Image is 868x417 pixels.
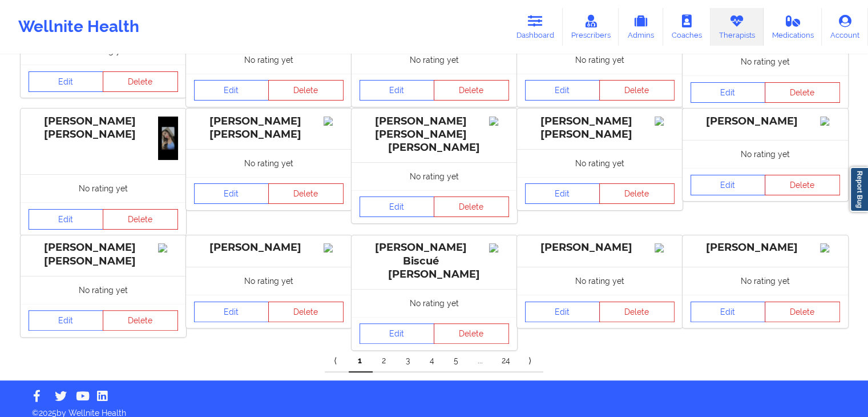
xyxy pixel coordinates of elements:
[186,149,352,177] div: No rating yet
[517,149,683,177] div: No rating yet
[489,117,509,126] img: Image%2Fplaceholer-image.png
[29,115,178,141] div: [PERSON_NAME] [PERSON_NAME]
[194,115,344,141] div: [PERSON_NAME] [PERSON_NAME]
[373,350,397,372] a: 2
[822,8,868,46] a: Account
[29,209,104,230] a: Edit
[820,243,840,252] img: Image%2Fplaceholer-image.png
[324,243,344,252] img: Image%2Fplaceholer-image.png
[186,267,352,295] div: No rating yet
[525,115,675,141] div: [PERSON_NAME] [PERSON_NAME]
[691,82,766,103] a: Edit
[352,162,517,190] div: No rating yet
[158,117,178,160] img: 1640d567-ef8c-431a-a776-9fbe266f716b_0c007322-7c6a-44f4-9319-9b81628a965aWhatsApp_Image_2025-09-0...
[683,140,848,168] div: No rating yet
[158,243,178,252] img: Image%2Fplaceholer-image.png
[508,8,563,46] a: Dashboard
[820,117,840,126] img: Image%2Fplaceholer-image.png
[489,243,509,252] img: Image%2Fplaceholer-image.png
[525,302,600,322] a: Edit
[268,80,344,101] button: Delete
[360,241,509,280] div: [PERSON_NAME] Biscué [PERSON_NAME]
[360,115,509,154] div: [PERSON_NAME] [PERSON_NAME] [PERSON_NAME]
[29,241,178,267] div: [PERSON_NAME] [PERSON_NAME]
[268,302,344,322] button: Delete
[194,241,344,254] div: [PERSON_NAME]
[599,183,675,204] button: Delete
[434,197,509,217] button: Delete
[186,46,352,74] div: No rating yet
[765,302,840,322] button: Delete
[434,323,509,344] button: Delete
[325,350,543,372] div: Pagination Navigation
[655,117,675,126] img: Image%2Fplaceholer-image.png
[21,276,186,304] div: No rating yet
[349,350,373,372] a: 1
[683,267,848,295] div: No rating yet
[324,117,344,126] img: Image%2Fplaceholer-image.png
[599,302,675,322] button: Delete
[194,80,269,101] a: Edit
[655,243,675,252] img: Image%2Fplaceholer-image.png
[352,289,517,317] div: No rating yet
[517,46,683,74] div: No rating yet
[360,197,435,217] a: Edit
[691,302,766,322] a: Edit
[764,8,822,46] a: Medications
[525,241,675,254] div: [PERSON_NAME]
[29,310,104,331] a: Edit
[492,350,519,372] a: 24
[599,80,675,101] button: Delete
[325,350,349,372] a: Previous item
[194,183,269,204] a: Edit
[525,80,600,101] a: Edit
[397,350,421,372] a: 3
[765,82,840,103] button: Delete
[29,71,104,92] a: Edit
[469,350,492,372] a: ...
[519,350,543,372] a: Next item
[683,47,848,75] div: No rating yet
[103,310,178,331] button: Delete
[268,183,344,204] button: Delete
[663,8,710,46] a: Coaches
[850,167,868,212] a: Report Bug
[691,175,766,195] a: Edit
[765,175,840,195] button: Delete
[691,115,840,128] div: [PERSON_NAME]
[360,80,435,101] a: Edit
[434,80,509,101] button: Delete
[691,241,840,254] div: [PERSON_NAME]
[103,71,178,92] button: Delete
[445,350,469,372] a: 5
[619,8,663,46] a: Admins
[421,350,445,372] a: 4
[525,183,600,204] a: Edit
[360,323,435,344] a: Edit
[710,8,764,46] a: Therapists
[194,302,269,322] a: Edit
[21,174,186,202] div: No rating yet
[352,46,517,74] div: No rating yet
[563,8,619,46] a: Prescribers
[517,267,683,295] div: No rating yet
[103,209,178,230] button: Delete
